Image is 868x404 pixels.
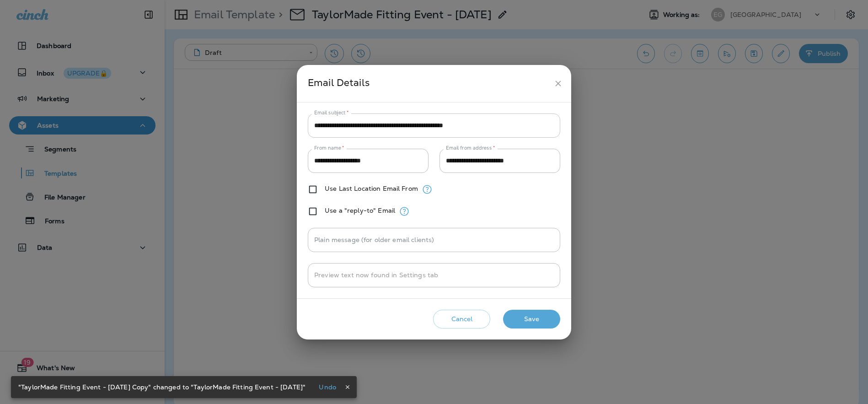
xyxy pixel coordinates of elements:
[319,383,336,391] p: Undo
[325,185,418,192] label: Use Last Location Email From
[325,207,395,214] label: Use a "reply-to" Email
[18,379,305,395] div: "TaylorMade Fitting Event - [DATE] Copy" changed to "TaylorMade Fitting Event - [DATE]"
[433,310,490,329] button: Cancel
[308,75,550,92] div: Email Details
[314,145,344,151] label: From name
[446,145,495,151] label: Email from address
[503,310,560,329] button: Save
[550,75,567,92] button: close
[314,109,349,116] label: Email subject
